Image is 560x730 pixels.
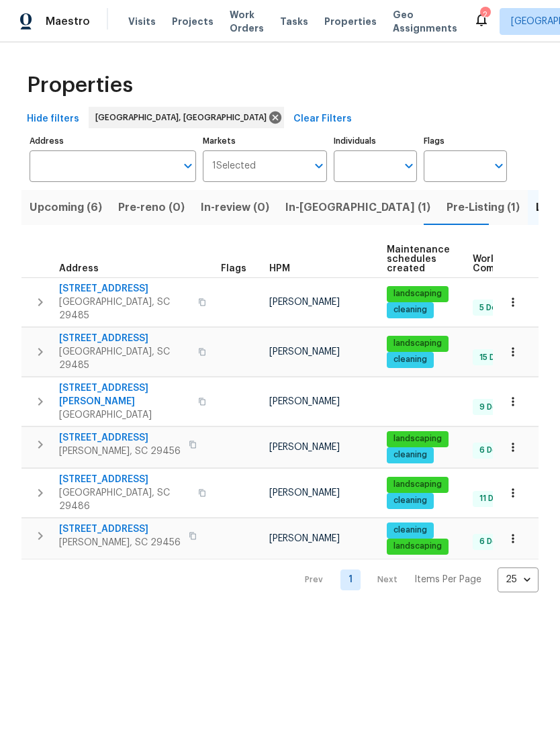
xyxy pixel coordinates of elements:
[46,15,90,28] span: Maestro
[340,569,361,590] a: Goto page 1
[201,198,269,217] span: In-review (0)
[59,445,181,458] span: [PERSON_NAME], SC 29456
[447,198,520,217] span: Pre-Listing (1)
[474,445,513,456] span: 6 Done
[172,15,214,28] span: Projects
[388,304,432,316] span: cleaning
[221,264,246,273] span: Flags
[128,15,156,28] span: Visits
[59,264,99,273] span: Address
[269,298,340,307] span: [PERSON_NAME]
[489,156,508,175] button: Open
[393,8,457,35] span: Geo Assignments
[269,488,340,498] span: [PERSON_NAME]
[414,573,481,586] p: Items Per Page
[118,198,185,217] span: Pre-reno (0)
[388,541,447,552] span: landscaping
[269,443,340,452] span: [PERSON_NAME]
[293,111,352,128] span: Clear Filters
[59,431,181,445] span: [STREET_ADDRESS]
[498,562,539,597] div: 25
[388,433,447,445] span: landscaping
[388,354,432,365] span: cleaning
[30,198,102,217] span: Upcoming (6)
[269,347,340,357] span: [PERSON_NAME]
[269,264,290,273] span: HPM
[269,397,340,406] span: [PERSON_NAME]
[292,567,539,592] nav: Pagination Navigation
[59,473,190,486] span: [STREET_ADDRESS]
[27,79,133,92] span: Properties
[474,493,514,504] span: 11 Done
[269,534,340,543] span: [PERSON_NAME]
[230,8,264,35] span: Work Orders
[400,156,418,175] button: Open
[59,282,190,295] span: [STREET_ADDRESS]
[59,522,181,536] span: [STREET_ADDRESS]
[59,332,190,345] span: [STREET_ADDRESS]
[424,137,507,145] label: Flags
[59,408,190,422] span: [GEOGRAPHIC_DATA]
[59,295,190,322] span: [GEOGRAPHIC_DATA], SC 29485
[59,536,181,549] span: [PERSON_NAME], SC 29456
[474,352,516,363] span: 15 Done
[324,15,377,28] span: Properties
[21,107,85,132] button: Hide filters
[388,338,447,349] span: landscaping
[474,402,513,413] span: 9 Done
[59,486,190,513] span: [GEOGRAPHIC_DATA], SC 29486
[474,536,513,547] span: 6 Done
[179,156,197,175] button: Open
[387,245,450,273] span: Maintenance schedules created
[474,302,512,314] span: 5 Done
[27,111,79,128] span: Hide filters
[280,17,308,26] span: Tasks
[212,161,256,172] span: 1 Selected
[473,255,557,273] span: Work Order Completion
[89,107,284,128] div: [GEOGRAPHIC_DATA], [GEOGRAPHIC_DATA]
[59,345,190,372] span: [GEOGRAPHIC_DATA], SC 29485
[388,479,447,490] span: landscaping
[30,137,196,145] label: Address
[388,288,447,300] span: landscaping
[285,198,430,217] span: In-[GEOGRAPHIC_DATA] (1)
[95,111,272,124] span: [GEOGRAPHIC_DATA], [GEOGRAPHIC_DATA]
[310,156,328,175] button: Open
[388,524,432,536] span: cleaning
[334,137,417,145] label: Individuals
[203,137,328,145] label: Markets
[388,495,432,506] span: cleaning
[288,107,357,132] button: Clear Filters
[59,381,190,408] span: [STREET_ADDRESS][PERSON_NAME]
[388,449,432,461] span: cleaning
[480,8,489,21] div: 2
